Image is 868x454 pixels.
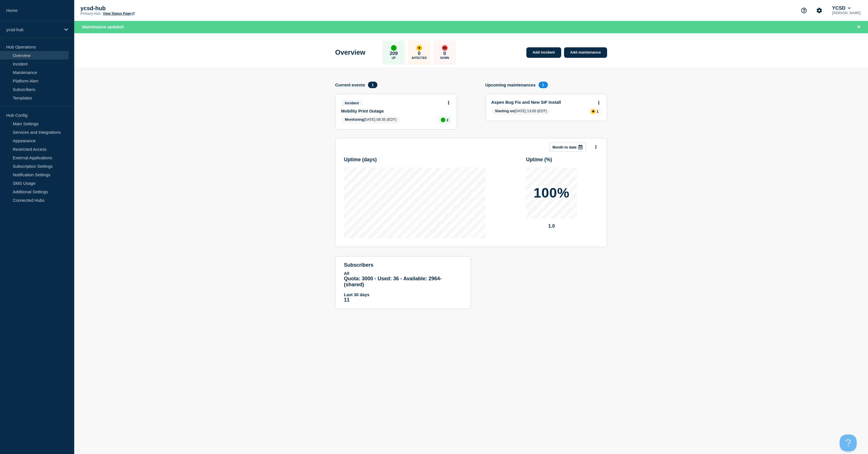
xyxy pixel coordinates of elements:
p: [PERSON_NAME] [831,11,862,15]
span: Maintenance updated! [82,25,124,29]
h3: Uptime ( % ) [526,157,552,163]
span: Monitoring [345,117,364,122]
button: YCSD [831,5,852,11]
span: 1 [368,82,377,88]
p: 209 [390,51,398,56]
p: Down [440,56,449,60]
iframe: Help Scout Beacon - Open [840,434,857,451]
a: View Status Page [103,12,134,16]
h4: subscribers [344,262,462,268]
p: 0 [418,51,420,56]
h4: Current events [335,82,365,87]
div: up [391,45,397,51]
button: Close banner [855,24,862,30]
p: Primary Hub [80,12,101,16]
p: 2 [446,118,448,122]
div: up [441,118,445,122]
div: affected [416,45,422,51]
p: 100% [534,186,570,200]
h3: Uptime ( days ) [344,157,377,163]
span: [DATE] 08:35 (EDT) [341,116,400,124]
span: Incident [341,100,363,106]
p: All [344,271,462,276]
div: down [442,45,448,51]
p: Last 30 days [344,292,462,297]
p: ycsd-hub [6,27,61,32]
p: 11 [344,297,462,303]
div: affected [591,109,595,114]
button: Support [798,5,810,16]
a: Mobility Print Outage [341,109,443,113]
button: Account settings [813,5,825,16]
p: 0 [443,51,446,56]
span: [DATE] 13:00 (EDT) [491,108,551,115]
h4: Upcoming maintenances [485,82,536,87]
a: Add maintenance [564,47,607,58]
p: Month to date [552,145,576,149]
p: Up [392,56,396,60]
button: Month to date [549,143,586,152]
p: ycsd-hub [80,5,194,12]
span: Quota: 3000 - Used: 36 - Available: 2964 - (shared) [344,276,442,287]
a: Add incident [526,47,561,58]
p: 1 [597,109,599,114]
h1: Overview [335,48,365,56]
a: Aspen Bug Fix and New SIF Install [491,100,593,105]
span: 1 [539,82,548,88]
p: 1.0 [526,223,577,229]
span: Starting on [495,109,514,113]
p: Affected [412,56,427,60]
